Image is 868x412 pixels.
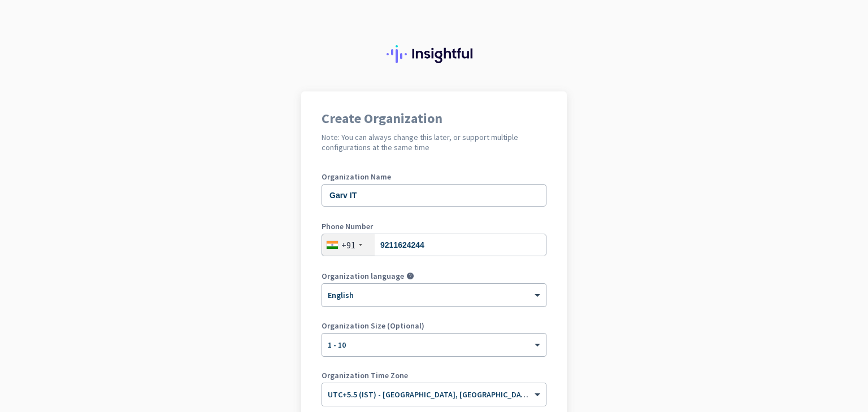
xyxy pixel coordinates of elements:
div: +91 [341,239,355,251]
label: Organization Name [322,173,546,181]
h2: Note: You can always change this later, or support multiple configurations at the same time [322,132,546,152]
img: Insightful [387,45,481,63]
label: Organization Time Zone [322,371,546,379]
label: Phone Number [322,222,546,230]
label: Organization Size (Optional) [322,322,546,330]
i: help [406,272,414,280]
input: 74104 10123 [322,234,546,256]
input: What is the name of your organization? [322,184,546,207]
label: Organization language [322,272,404,280]
h1: Create Organization [322,112,546,125]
